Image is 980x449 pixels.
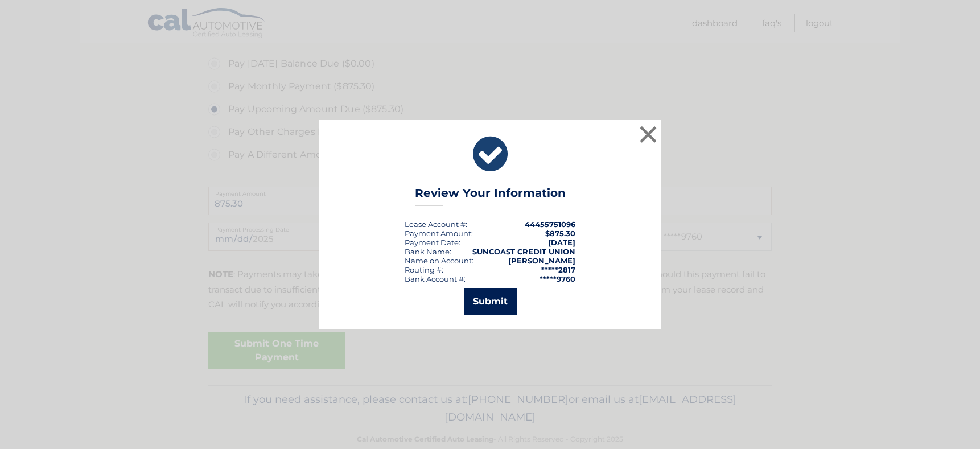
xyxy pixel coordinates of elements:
strong: SUNCOAST CREDIT UNION [472,247,575,256]
button: × [637,123,660,146]
span: [DATE] [548,238,575,247]
strong: [PERSON_NAME] [508,256,575,265]
div: Payment Amount: [405,229,473,238]
div: Name on Account: [405,256,473,265]
span: Payment Date [405,238,459,247]
div: Bank Account #: [405,274,466,283]
button: Submit [464,288,517,315]
strong: 44455751096 [525,220,575,229]
span: $875.30 [545,229,575,238]
div: Routing #: [405,265,443,274]
div: : [405,238,460,247]
div: Lease Account #: [405,220,467,229]
div: Bank Name: [405,247,451,256]
h3: Review Your Information [415,186,566,206]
